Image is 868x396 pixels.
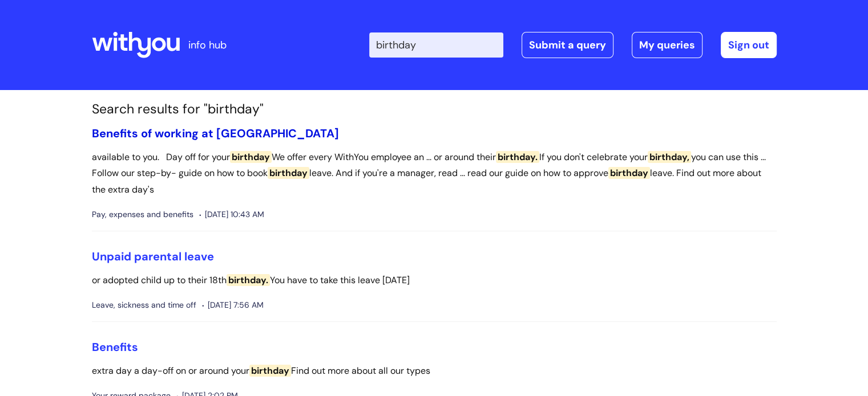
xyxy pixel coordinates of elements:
[92,126,339,141] a: Benefits of working at [GEOGRAPHIC_DATA]
[721,32,777,58] a: Sign out
[227,274,270,286] span: birthday.
[188,36,227,54] p: info hub
[92,249,214,264] a: Unpaid parental leave
[92,101,777,117] h1: Search results for "birthday"
[92,298,196,312] span: Leave, sickness and time off
[522,32,613,58] a: Submit a query
[496,151,539,163] span: birthday.
[249,365,291,377] span: birthday
[202,298,264,312] span: [DATE] 7:56 AM
[92,340,138,354] a: Benefits
[92,149,777,198] p: available to you. Day off for your We offer every WithYou employee an ... or around their If you ...
[92,272,777,289] p: or adopted child up to their 18th You have to take this leave [DATE]
[230,151,272,163] span: birthday
[92,207,193,222] span: Pay, expenses and benefits
[369,32,777,58] div: | -
[268,167,309,179] span: birthday
[632,32,703,58] a: My queries
[199,207,264,222] span: [DATE] 10:43 AM
[648,151,691,163] span: birthday,
[369,32,503,58] input: Search
[608,167,650,179] span: birthday
[92,363,777,379] p: extra day a day-off on or around your Find out more about all our types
